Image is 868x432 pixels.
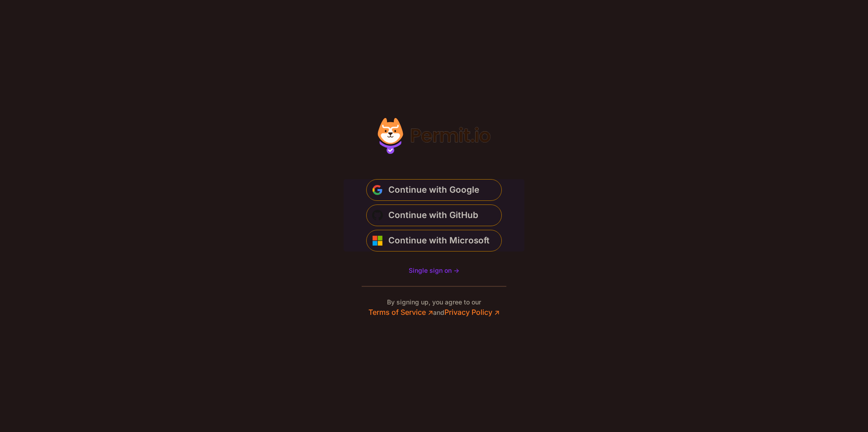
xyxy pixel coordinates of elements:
a: Privacy Policy ↗ [444,308,500,317]
span: Continue with Microsoft [388,233,490,248]
a: Terms of Service ↗ [368,308,433,317]
p: By signing up, you agree to our and [368,298,500,318]
span: Continue with Google [388,183,479,197]
span: Continue with GitHub [388,208,478,223]
button: Continue with GitHub [366,204,502,226]
button: Continue with Microsoft [366,230,502,252]
span: Single sign on -> [409,266,459,274]
button: Continue with Google [366,179,502,201]
a: Single sign on -> [409,266,459,275]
